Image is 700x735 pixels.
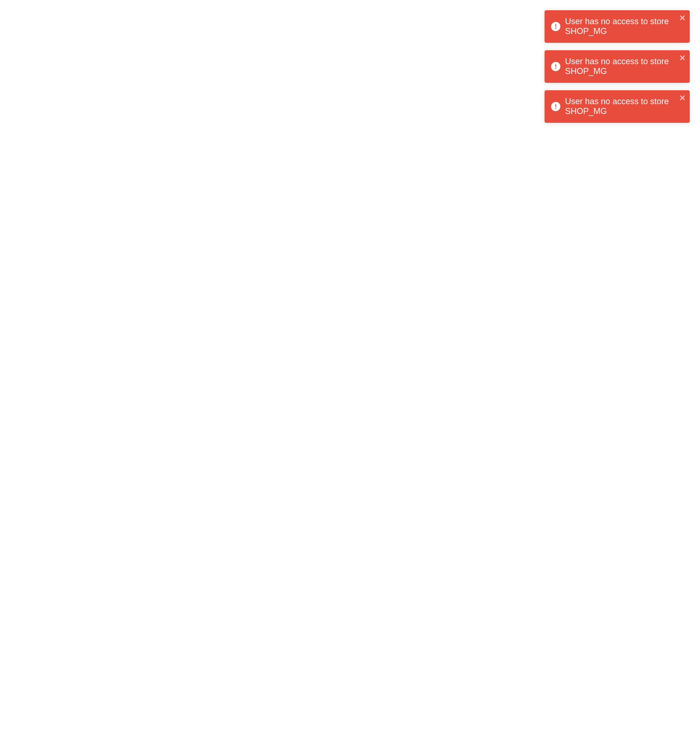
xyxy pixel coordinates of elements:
div: User has no access to store SHOP_MG [565,17,677,36]
button: close [680,94,686,103]
button: close [680,54,686,63]
div: User has no access to store SHOP_MG [565,97,677,116]
button: close [680,14,686,23]
div: User has no access to store SHOP_MG [565,57,677,76]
